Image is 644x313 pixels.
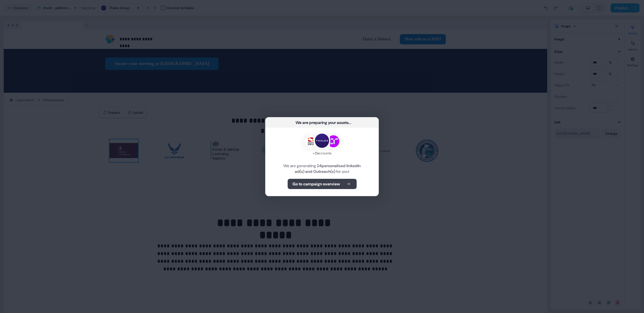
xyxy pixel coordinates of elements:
button: Go to campaign overview [288,179,357,189]
div: ... [349,120,351,125]
div: We are generating for you! [272,163,372,174]
div: We are preparing your assets [296,120,349,125]
b: 24 personalised linkedIn ad(s) and Outreach(s) [295,163,361,174]
iframe: Global data mesh for public sector organizations [2,2,160,111]
div: + 21 accounts [304,150,340,156]
b: Go to campaign overview [292,181,340,187]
